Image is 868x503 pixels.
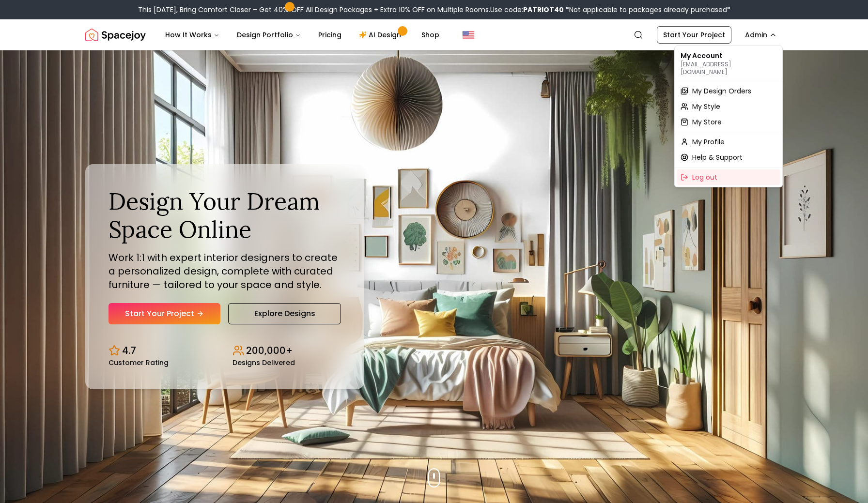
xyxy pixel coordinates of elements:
a: My Design Orders [677,83,780,99]
span: My Style [692,102,720,111]
span: My Design Orders [692,86,751,96]
a: My Profile [677,134,780,150]
span: My Profile [692,137,725,147]
a: Help & Support [677,150,780,165]
span: Help & Support [692,152,743,162]
div: Admin [674,46,783,187]
span: Log out [692,172,717,182]
span: My Store [692,117,722,127]
div: My Account [677,48,780,79]
a: My Store [677,114,780,130]
p: [EMAIL_ADDRESS][DOMAIN_NAME] [681,61,776,76]
a: My Style [677,99,780,114]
